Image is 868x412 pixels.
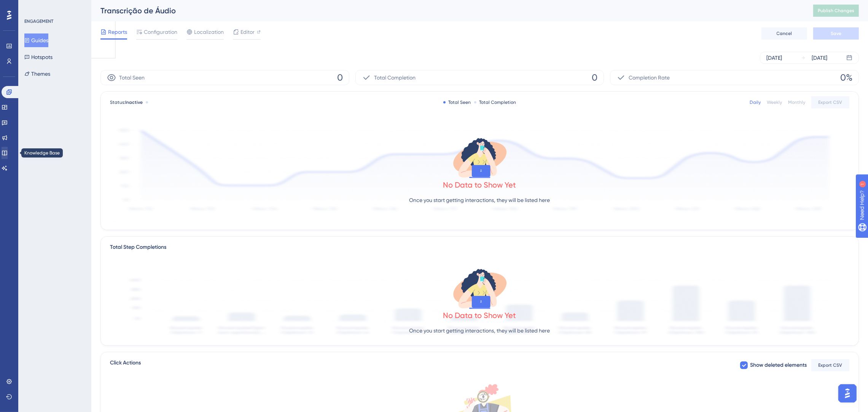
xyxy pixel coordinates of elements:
div: Daily [750,99,761,105]
button: Publish Changes [813,5,859,17]
button: Hotspots [24,50,53,64]
div: [DATE] [766,53,782,62]
span: Save [831,30,841,37]
button: Guides [24,33,48,47]
span: 0 [337,72,343,84]
span: Click Actions [110,358,141,372]
span: Export CSV [819,99,843,105]
p: Once you start getting interactions, they will be listed here [409,326,550,335]
span: Export CSV [819,362,843,368]
span: Status: [110,99,143,105]
span: Completion Rate [629,73,670,82]
span: Inactive [125,100,143,105]
div: 1 [53,4,55,10]
div: No Data to Show Yet [443,180,516,190]
button: Themes [24,67,50,81]
button: Save [813,27,859,40]
p: Once you start getting interactions, they will be listed here [409,196,550,205]
iframe: UserGuiding AI Assistant Launcher [836,382,859,405]
div: Total Completion [474,99,516,105]
span: 0% [840,72,852,84]
div: Weekly [767,99,782,105]
span: Total Seen [119,73,145,82]
div: Transcrição de Áudio [100,5,794,16]
span: Show deleted elements [750,361,807,370]
span: Total Completion [374,73,416,82]
span: Cancel [777,30,792,37]
span: Reports [108,27,127,37]
button: Cancel [761,27,807,40]
div: Total Seen [443,99,471,105]
span: Publish Changes [818,8,854,14]
span: 0 [592,72,597,84]
div: Total Step Completions [110,243,166,252]
button: Export CSV [811,96,849,108]
button: Export CSV [811,359,849,371]
span: Configuration [144,27,177,37]
div: Monthly [788,99,805,105]
span: Need Help? [18,2,48,11]
div: ENGAGEMENT [24,18,53,24]
span: Editor [240,27,255,37]
div: [DATE] [812,53,827,62]
div: No Data to Show Yet [443,310,516,321]
span: Localization [194,27,224,37]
